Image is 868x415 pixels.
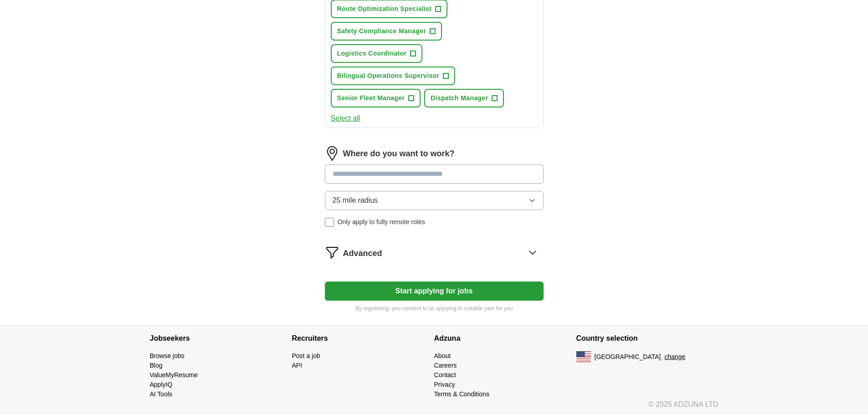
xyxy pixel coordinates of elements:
[337,93,405,103] span: Senior Fleet Manager
[337,4,432,14] span: Route Optimization Specialist
[150,371,198,379] a: ValueMyResume
[434,371,456,379] a: Contact
[331,44,423,63] button: Logistics Coordinator
[331,113,360,124] button: Select all
[424,89,504,108] button: Dispatch Manager
[434,381,455,388] a: Privacy
[343,247,382,260] span: Advanced
[150,390,173,398] a: AI Tools
[292,352,320,359] a: Post a job
[150,362,163,369] a: Blog
[150,381,173,388] a: ApplyIQ
[150,352,185,359] a: Browse jobs
[325,282,544,301] button: Start applying for jobs
[343,148,455,160] label: Where do you want to work?
[325,304,544,313] p: By registering, you consent to us applying to suitable jobs for you
[325,146,339,161] img: location.png
[325,218,334,227] input: Only apply to fully remote roles
[431,93,488,103] span: Dispatch Manager
[434,362,457,369] a: Careers
[333,195,378,206] span: 25 mile radius
[337,49,407,58] span: Logistics Coordinator
[337,71,440,81] span: Bilingual Operations Supervisor
[338,217,425,227] span: Only apply to fully remote roles
[337,26,426,36] span: Safety Compliance Manager
[434,390,489,398] a: Terms & Conditions
[331,22,442,41] button: Safety Compliance Manager
[576,326,719,351] h4: Country selection
[292,362,303,369] a: API
[595,352,661,362] span: [GEOGRAPHIC_DATA]
[434,352,451,359] a: About
[331,89,421,108] button: Senior Fleet Manager
[325,191,544,210] button: 25 mile radius
[331,67,456,85] button: Bilingual Operations Supervisor
[325,245,339,260] img: filter
[576,351,591,362] img: US flag
[664,352,685,362] button: change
